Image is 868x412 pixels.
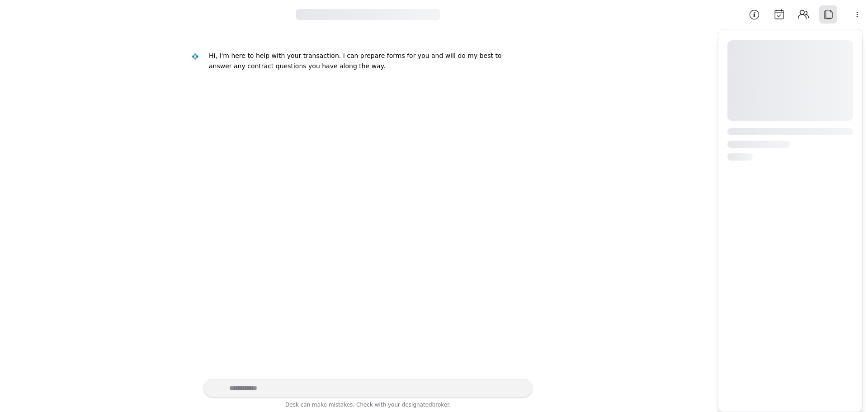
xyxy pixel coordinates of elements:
[192,53,199,61] img: Desk
[209,52,339,59] div: Hi, I'm here to help with your transaction
[203,400,533,412] div: Desk can make mistakes. Check with your broker.
[203,379,533,398] textarea: Write your prompt here
[209,52,501,70] div: . I can prepare forms for you and will do my best to answer any contract questions you have along...
[402,402,432,408] span: designated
